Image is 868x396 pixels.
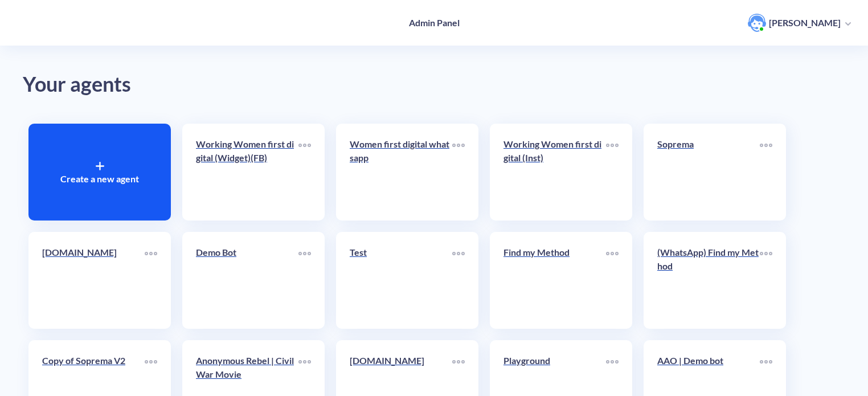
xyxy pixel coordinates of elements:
[350,246,452,315] a: Test
[42,354,145,368] p: Copy of Soprema V2
[350,137,452,207] a: Women first digital whatsapp
[196,246,298,315] a: Demo Bot
[503,137,606,207] a: Working Women first digital (Inst)
[409,17,460,28] h4: Admin Panel
[42,246,145,259] p: [DOMAIN_NAME]
[196,354,298,381] p: Anonymous Rebel | Civil War Movie
[769,17,841,29] p: [PERSON_NAME]
[503,246,606,259] p: Find my Method
[42,246,145,315] a: [DOMAIN_NAME]
[196,137,298,207] a: Working Women first digital (Widget)(FB)
[196,137,298,165] p: Working Women first digital (Widget)(FB)
[657,354,760,368] p: AAO | Demo bot
[196,246,298,259] p: Demo Bot
[657,246,760,273] p: (WhatsApp) Find my Method
[503,137,606,165] p: Working Women first digital (Inst)
[350,354,452,368] p: [DOMAIN_NAME]
[657,137,760,151] p: Soprema
[748,14,766,32] img: user photo
[657,137,760,207] a: Soprema
[503,246,606,315] a: Find my Method
[350,137,452,165] p: Women first digital whatsapp
[742,13,857,33] button: user photo[PERSON_NAME]
[657,246,760,315] a: (WhatsApp) Find my Method
[350,246,452,259] p: Test
[23,68,845,101] div: Your agents
[60,172,139,186] p: Create a new agent
[503,354,606,368] p: Playground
